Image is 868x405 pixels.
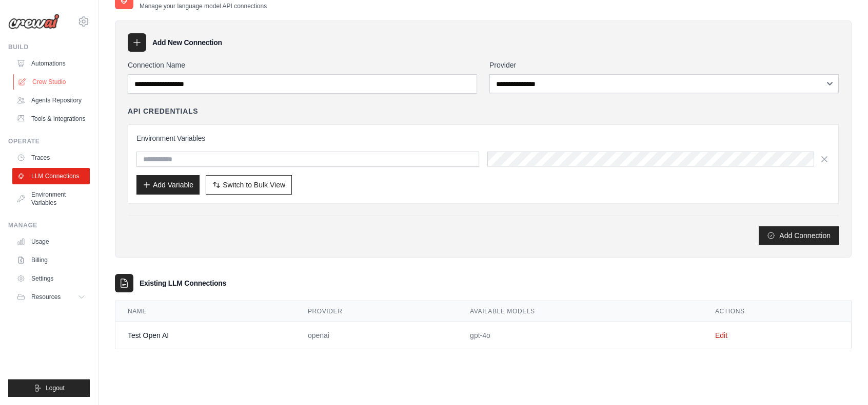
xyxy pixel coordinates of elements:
button: Logout [8,379,90,397]
div: Manage [8,221,90,229]
label: Provider [489,60,839,70]
h3: Existing LLM Connections [140,278,226,288]
button: Add Variable [136,175,200,195]
div: Operate [8,137,90,145]
th: Available Models [458,301,703,322]
span: Logout [46,384,65,392]
img: Logo [8,14,60,29]
a: Automations [12,55,90,72]
th: Actions [703,301,851,322]
h3: Add New Connection [152,37,222,48]
button: Resources [12,289,90,305]
a: Environment Variables [12,186,90,211]
a: Usage [12,233,90,250]
button: Switch to Bulk View [206,175,292,195]
span: Switch to Bulk View [223,180,285,190]
h4: API Credentials [128,106,198,116]
a: Crew Studio [13,74,91,90]
td: gpt-4o [458,322,703,349]
td: Test Open AI [115,322,295,349]
th: Name [115,301,295,322]
button: Add Connection [759,226,839,245]
td: openai [295,322,458,349]
a: Settings [12,270,90,287]
p: Manage your language model API connections [140,2,267,10]
a: Billing [12,252,90,268]
span: Resources [31,293,61,301]
label: Connection Name [128,60,477,70]
a: Edit [715,331,727,339]
a: Traces [12,150,90,166]
div: Build [8,43,90,51]
a: Agents Repository [12,92,90,109]
a: Tools & Integrations [12,111,90,127]
h3: Environment Variables [136,133,830,143]
th: Provider [295,301,458,322]
a: LLM Connections [12,168,90,184]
